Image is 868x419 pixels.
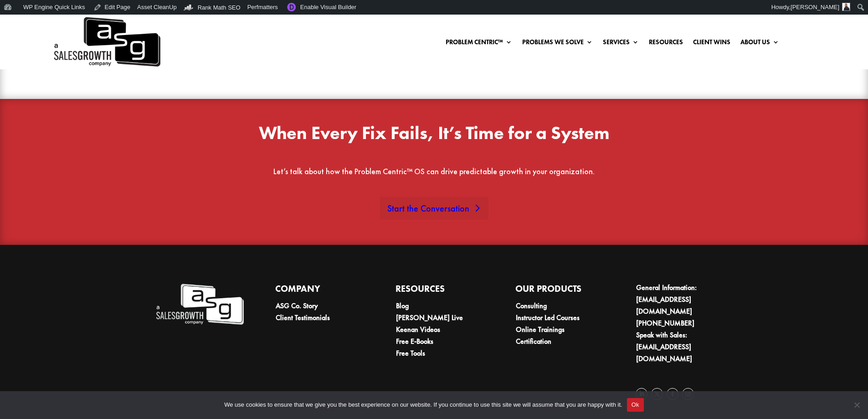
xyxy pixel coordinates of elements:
[636,388,647,400] a: Follow on LinkedIn
[396,336,433,346] a: Free E-Books
[276,301,318,310] a: ASG Co. Story
[396,313,463,322] a: [PERSON_NAME] Live
[396,348,425,358] a: Free Tools
[636,318,694,328] a: [PHONE_NUMBER]
[275,282,364,300] h4: Company
[516,301,547,310] a: Consulting
[396,325,440,334] a: Keenan Videos
[276,313,330,322] a: Client Testimonials
[24,24,100,31] div: Domain: [DOMAIN_NAME]
[224,400,622,409] span: We use cookies to ensure that we give you the best experience on our website. If you continue to ...
[155,282,244,327] img: A Sales Growth Company
[649,39,683,49] a: Resources
[446,39,512,49] a: Problem Centric™
[91,57,98,65] img: tab_keywords_by_traffic_grey.svg
[52,15,160,69] a: A Sales Growth Company Logo
[396,301,409,310] a: Blog
[516,336,551,346] a: Certification
[852,400,861,409] span: No
[64,124,804,147] h2: When Every Fix Fails, It’s Time for a System
[740,39,779,49] a: About Us
[636,342,692,363] a: [EMAIL_ADDRESS][DOMAIN_NAME]
[25,57,32,65] img: tab_domain_overview_orange.svg
[516,313,580,322] a: Instructor Led Courses
[636,295,692,316] a: [EMAIL_ADDRESS][DOMAIN_NAME]
[380,197,488,220] a: Start the Conversation
[198,4,241,11] span: Rank Math SEO
[35,58,82,64] div: Domain Overview
[395,282,484,300] h4: Resources
[636,329,724,365] li: Speak with Sales:
[667,388,678,400] a: Follow on Facebook
[636,282,724,317] li: General Information:
[682,388,694,400] a: Follow on Instagram
[515,282,604,300] h4: Our Products
[627,398,644,412] button: Ok
[693,39,730,49] a: Client Wins
[15,24,22,31] img: website_grey.svg
[791,4,839,10] span: [PERSON_NAME]
[603,39,639,49] a: Services
[101,58,154,64] div: Keywords by Traffic
[64,167,804,176] p: Let’s talk about how the Problem Centric™ OS can drive predictable growth in your organization.
[26,15,45,22] div: v 4.0.25
[52,15,160,69] img: ASG Co. Logo
[651,388,663,400] a: Follow on X
[15,15,22,22] img: logo_orange.svg
[516,325,565,334] a: Online Trainings
[522,39,593,49] a: Problems We Solve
